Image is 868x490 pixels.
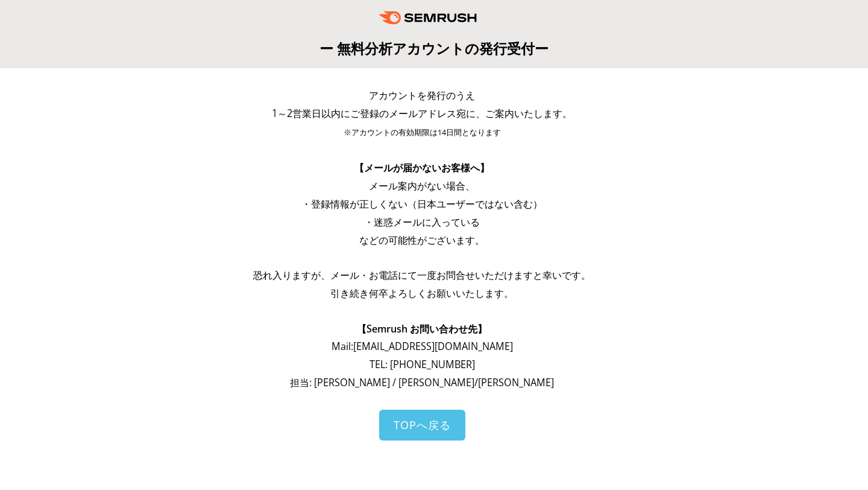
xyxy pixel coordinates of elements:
[369,89,475,102] span: アカウントを発行のうえ
[369,179,475,192] span: メール案内がない場合、
[332,340,513,353] span: Mail: [EMAIL_ADDRESS][DOMAIN_NAME]
[359,234,485,247] span: などの可能性がございます。
[272,107,572,120] span: 1～2営業日以内にご登録のメールアドレス宛に、ご案内いたします。
[301,197,542,211] span: ・登録情報が正しくない（日本ユーザーではない含む）
[354,161,489,174] span: 【メールが届かないお客様へ】
[357,322,487,336] span: 【Semrush お問い合わせ先】
[319,39,549,58] span: ー 無料分析アカウントの発行受付ー
[253,269,591,282] span: 恐れ入りますが、メール・お電話にて一度お問合せいただけますと幸いです。
[330,287,514,300] span: 引き続き何卒よろしくお願いいたします。
[344,127,501,138] span: ※アカウントの有効期限は14日間となります
[364,215,480,229] span: ・迷惑メールに入っている
[379,410,465,441] a: TOPへ戻る
[394,418,451,432] span: TOPへ戻る
[370,358,475,371] span: TEL: [PHONE_NUMBER]
[290,376,554,389] span: 担当: [PERSON_NAME] / [PERSON_NAME]/[PERSON_NAME]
